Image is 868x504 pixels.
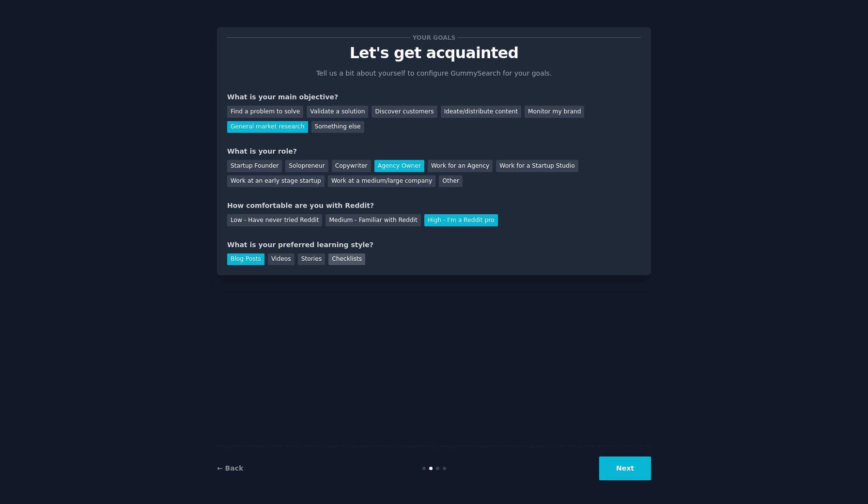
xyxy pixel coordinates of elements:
div: Medium - Familiar with Reddit [325,214,420,226]
div: Solopreneur [285,160,328,172]
div: What is your role? [227,146,641,157]
div: Validate a solution [307,106,368,118]
div: Startup Founder [227,160,282,172]
div: Copywriter [332,160,371,172]
div: Work for an Agency [428,160,493,172]
div: Work at an early stage startup [227,175,325,188]
div: Videos [268,253,294,266]
div: Stories [298,253,325,266]
div: How comfortable are you with Reddit? [227,201,641,211]
div: Discover customers [372,106,437,118]
div: Work for a Startup Studio [496,160,578,172]
div: Something else [311,121,364,133]
div: What is your main objective? [227,92,641,102]
div: Work at a medium/large company [328,175,435,188]
p: Tell us a bit about yourself to configure GummySearch for your goals. [312,68,556,79]
span: Your goals [411,32,457,43]
a: ← Back [217,464,243,472]
div: Other [439,175,463,188]
div: Ideate/distribute content [441,106,521,118]
div: General market research [227,121,308,133]
div: Find a problem to solve [227,106,303,118]
div: What is your preferred learning style? [227,240,641,250]
div: Low - Have never tried Reddit [227,214,322,226]
div: Checklists [328,253,365,266]
div: High - I'm a Reddit pro [424,214,498,226]
div: Agency Owner [374,160,424,172]
div: Blog Posts [227,253,264,266]
div: Monitor my brand [525,106,584,118]
button: Next [599,457,651,480]
p: Let's get acquainted [227,45,641,62]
